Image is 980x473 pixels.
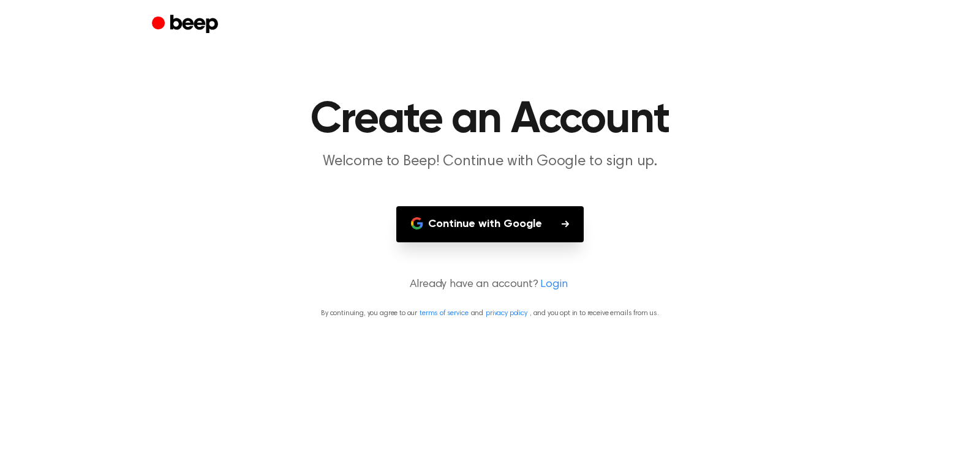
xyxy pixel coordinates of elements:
a: Login [540,277,567,293]
a: privacy policy [486,310,527,317]
a: terms of service [420,310,468,317]
h1: Create an Account [176,98,804,142]
a: Beep [152,13,221,37]
button: Continue with Google [396,206,584,242]
p: Welcome to Beep! Continue with Google to sign up. [255,152,725,172]
p: By continuing, you agree to our and , and you opt in to receive emails from us. [15,308,965,319]
p: Already have an account? [15,277,965,293]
